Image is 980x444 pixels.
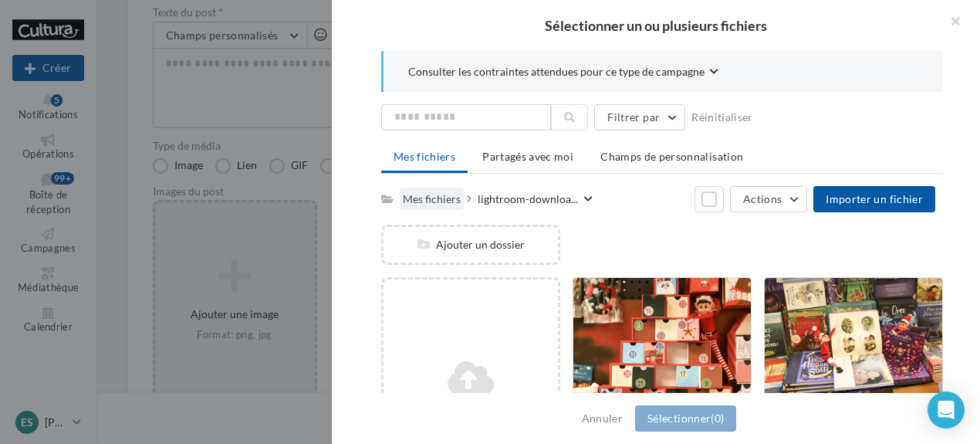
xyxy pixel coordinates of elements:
[478,191,578,207] span: lightroom-downloa...
[826,192,923,205] span: Importer un fichier
[711,412,724,425] span: (0)
[594,104,685,130] button: Filtrer par
[730,186,807,212] button: Actions
[394,150,455,163] span: Mes fichiers
[576,409,629,428] button: Annuler
[408,64,705,80] span: Consulter les contraintes attendues pour ce type de campagne
[685,108,759,127] button: Réinitialiser
[408,63,718,83] button: Consulter les contraintes attendues pour ce type de campagne
[357,19,955,32] h2: Sélectionner un ou plusieurs fichiers
[600,150,743,163] span: Champs de personnalisation
[743,192,782,205] span: Actions
[482,150,573,163] span: Partagés avec moi
[635,405,736,432] button: Sélectionner(0)
[384,237,558,253] div: Ajouter un dossier
[928,391,965,429] div: Open Intercom Messenger
[813,186,935,212] button: Importer un fichier
[403,191,461,207] div: Mes fichiers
